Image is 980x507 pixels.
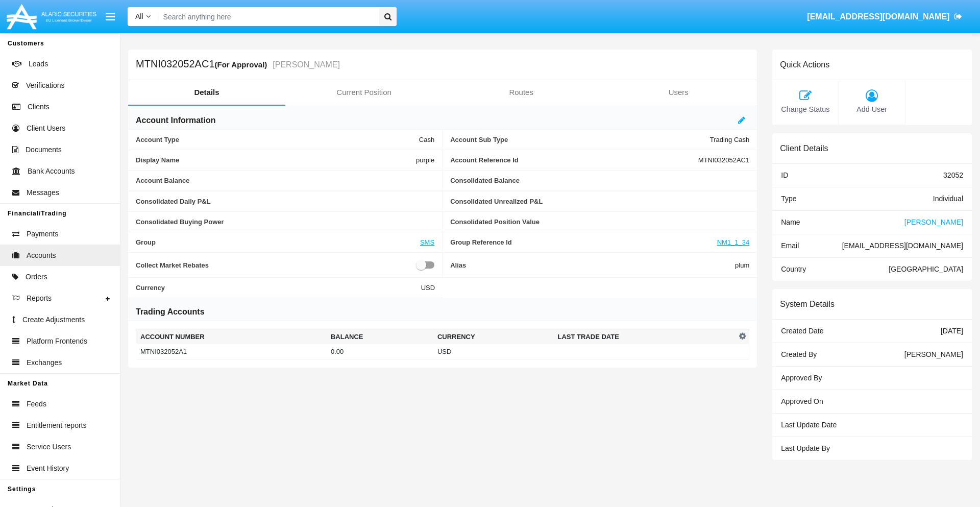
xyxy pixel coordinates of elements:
[420,238,434,246] a: SMS
[698,156,749,164] span: MTNI032052AC1
[27,420,87,431] span: Entitlement reports
[433,344,554,359] td: USD
[941,327,963,335] span: [DATE]
[136,329,327,345] th: Account Number
[27,229,58,239] span: Payments
[128,11,158,22] a: All
[717,238,750,246] a: NM1_1_34
[933,195,963,203] span: Individual
[136,136,419,143] span: Account Type
[29,59,48,69] span: Leads
[443,80,600,105] a: Routes
[215,59,271,70] div: (For Approval)
[777,104,833,115] span: Change Status
[781,327,823,335] span: Created Date
[327,329,433,345] th: Balance
[136,344,327,359] td: MTNI032052A1
[5,2,98,32] img: Logo image
[27,293,52,304] span: Reports
[27,336,87,347] span: Platform Frontends
[136,59,340,70] h5: MTNI032052AC1
[22,315,85,325] span: Create Adjustments
[450,156,698,164] span: Account Reference Id
[136,156,416,164] span: Display Name
[27,187,59,198] span: Messages
[781,195,796,203] span: Type
[416,156,434,164] span: purple
[780,299,835,309] h6: System Details
[781,242,799,250] span: Email
[450,238,717,246] span: Group Reference Id
[285,80,443,105] a: Current Position
[807,12,949,21] span: [EMAIL_ADDRESS][DOMAIN_NAME]
[780,143,828,153] h6: Client Details
[128,80,285,105] a: Details
[26,80,64,91] span: Verifications
[781,374,822,382] span: Approved By
[136,306,205,318] h6: Trading Accounts
[904,218,963,226] span: [PERSON_NAME]
[158,7,376,26] input: Search
[735,259,749,271] span: plum
[781,218,800,226] span: Name
[27,123,65,134] span: Client Users
[844,104,899,115] span: Add User
[26,144,62,155] span: Documents
[419,136,434,143] span: Cash
[136,238,420,246] span: Group
[450,218,749,226] span: Consolidated Position Value
[781,171,788,179] span: ID
[136,115,215,126] h6: Account Information
[135,12,143,20] span: All
[27,442,71,452] span: Service Users
[710,136,750,143] span: Trading Cash
[781,265,806,273] span: Country
[600,80,757,105] a: Users
[136,284,421,292] span: Currency
[780,60,829,69] h6: Quick Actions
[27,357,62,368] span: Exchanges
[904,350,963,358] span: [PERSON_NAME]
[781,444,830,452] span: Last Update By
[421,284,435,292] span: USD
[27,250,56,261] span: Accounts
[889,265,963,273] span: [GEOGRAPHIC_DATA]
[136,177,434,184] span: Account Balance
[781,421,837,429] span: Last Update Date
[26,272,47,282] span: Orders
[28,102,50,112] span: Clients
[802,3,967,31] a: [EMAIL_ADDRESS][DOMAIN_NAME]
[28,166,75,177] span: Bank Accounts
[450,177,749,184] span: Consolidated Balance
[136,218,434,226] span: Consolidated Buying Power
[327,344,433,359] td: 0.00
[27,463,69,474] span: Event History
[781,397,823,405] span: Approved On
[781,350,817,358] span: Created By
[842,242,963,250] span: [EMAIL_ADDRESS][DOMAIN_NAME]
[270,61,340,69] small: [PERSON_NAME]
[450,259,735,271] span: Alias
[136,198,434,205] span: Consolidated Daily P&L
[27,399,46,409] span: Feeds
[450,198,749,205] span: Consolidated Unrealized P&L
[943,171,963,179] span: 32052
[136,259,416,271] span: Collect Market Rebates
[450,136,710,143] span: Account Sub Type
[433,329,554,345] th: Currency
[553,329,736,345] th: Last Trade Date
